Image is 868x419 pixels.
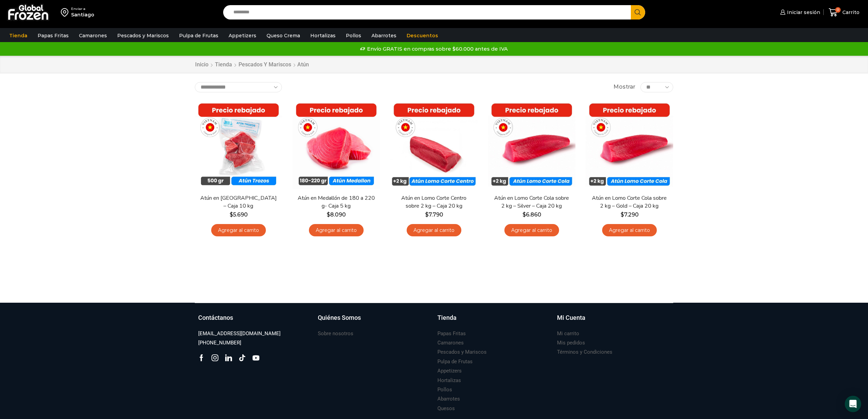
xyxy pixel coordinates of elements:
span: $ [327,211,330,218]
a: Agregar al carrito: “Atún en Medallón de 180 a 220 g- Caja 5 kg” [309,224,364,237]
div: Santiago [71,11,94,18]
select: Pedido de la tienda [195,82,282,92]
a: Tienda [215,61,232,69]
a: Atún en Lomo Corte Centro sobre 2 kg – Caja 20 kg [395,194,473,210]
h3: Abarrotes [437,395,460,403]
h3: Appetizers [437,367,462,375]
span: Carrito [841,9,859,16]
a: Agregar al carrito: “Atún en Lomo Corte Centro sobre 2 kg - Caja 20 kg” [407,224,461,237]
h3: Hortalizas [437,377,461,384]
a: Mis pedidos [557,338,585,348]
bdi: 7.790 [425,211,443,218]
h3: Tienda [437,313,457,322]
h3: Mis pedidos [557,339,585,346]
a: Pollos [342,29,365,42]
a: Pulpa de Frutas [437,357,473,366]
h3: [PHONE_NUMBER] [198,339,241,346]
h3: Pollos [437,386,452,393]
bdi: 8.090 [327,211,346,218]
bdi: 7.290 [621,211,639,218]
span: $ [230,211,233,218]
h3: Contáctanos [198,313,233,322]
span: $ [523,211,526,218]
span: $ [621,211,624,218]
h3: Quesos [437,405,455,412]
bdi: 5.690 [230,211,248,218]
bdi: 6.860 [523,211,541,218]
a: Mi carrito [557,329,579,338]
a: Hortalizas [437,376,461,385]
a: Tienda [437,313,550,329]
a: Agregar al carrito: “Atún en Lomo Corte Cola sobre 2 kg - Gold – Caja 20 kg” [602,224,657,237]
a: Agregar al carrito: “Atún en Lomo Corte Cola sobre 2 kg - Silver - Caja 20 kg” [504,224,559,237]
a: Tienda [6,29,31,42]
a: Inicio [195,61,209,69]
h3: Papas Fritas [437,330,466,337]
button: Search button [631,5,645,19]
a: Descuentos [403,29,442,42]
h3: [EMAIL_ADDRESS][DOMAIN_NAME] [198,330,281,337]
a: Términos y Condiciones [557,348,612,357]
a: Papas Fritas [34,29,72,42]
div: Open Intercom Messenger [845,396,861,412]
a: Abarrotes [368,29,400,42]
a: Pescados y Mariscos [114,29,172,42]
a: Atún en Medallón de 180 a 220 g- Caja 5 kg [297,194,376,210]
a: Queso Crema [263,29,303,42]
a: Hortalizas [307,29,339,42]
h3: Quiénes Somos [318,313,361,322]
a: Pescados y Mariscos [437,348,487,357]
span: Mostrar [613,83,635,91]
a: Atún en Lomo Corte Cola sobre 2 kg – Silver – Caja 20 kg [492,194,571,210]
h3: Sobre nosotros [318,330,353,337]
a: Camarones [76,29,110,42]
a: Appetizers [225,29,260,42]
h3: Mi carrito [557,330,579,337]
a: Pollos [437,385,452,394]
h3: Pescados y Mariscos [437,349,487,356]
h3: Términos y Condiciones [557,349,612,356]
a: [EMAIL_ADDRESS][DOMAIN_NAME] [198,329,281,338]
img: address-field-icon.svg [61,6,71,18]
span: Iniciar sesión [785,9,820,16]
h1: Atún [297,61,309,68]
span: 0 [835,7,841,13]
a: Quiénes Somos [318,313,431,329]
h3: Pulpa de Frutas [437,358,473,365]
a: Atún en Lomo Corte Cola sobre 2 kg – Gold – Caja 20 kg [590,194,669,210]
h3: Camarones [437,339,464,346]
a: Mi Cuenta [557,313,670,329]
nav: Breadcrumb [195,61,309,69]
a: Pescados y Mariscos [238,61,291,69]
a: Contáctanos [198,313,311,329]
a: Abarrotes [437,394,460,404]
a: [PHONE_NUMBER] [198,338,241,348]
a: Iniciar sesión [778,5,820,19]
h3: Mi Cuenta [557,313,585,322]
a: Camarones [437,338,464,348]
a: Quesos [437,404,455,413]
a: Pulpa de Frutas [176,29,222,42]
a: Papas Fritas [437,329,466,338]
a: 0 Carrito [827,4,861,21]
span: $ [425,211,429,218]
a: Agregar al carrito: “Atún en Trozos - Caja 10 kg” [211,224,266,237]
a: Sobre nosotros [318,329,353,338]
a: Appetizers [437,366,462,376]
div: Enviar a [71,6,94,11]
a: Atún en [GEOGRAPHIC_DATA] – Caja 10 kg [199,194,278,210]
